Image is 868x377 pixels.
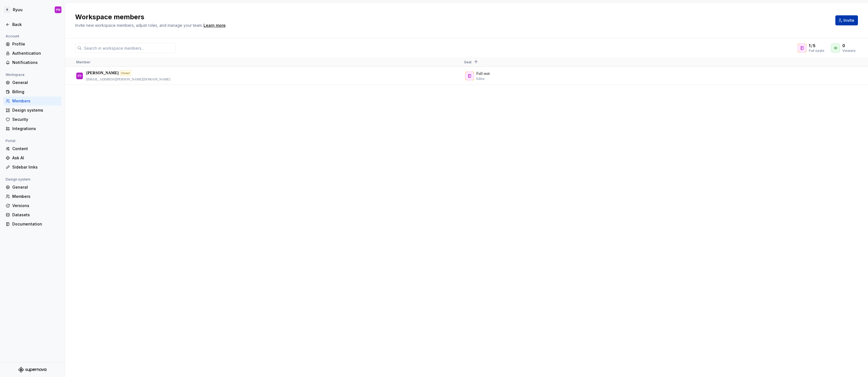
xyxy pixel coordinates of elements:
div: Sidebar links [12,164,59,170]
a: Design systems [3,106,61,115]
div: Notifications [12,60,59,65]
div: R [4,6,11,13]
a: Ask AI [3,153,61,162]
div: PN [56,8,60,12]
button: RRyuuPN [1,4,64,16]
a: Members [3,192,61,201]
div: Portal [3,138,18,144]
a: General [3,183,61,192]
a: Profile [3,40,61,49]
div: Profile [12,41,59,47]
p: [EMAIL_ADDRESS][PERSON_NAME][DOMAIN_NAME] [86,77,170,81]
a: Members [3,97,61,105]
span: Seat [464,60,472,64]
div: Back [12,22,59,27]
div: Owner [120,70,131,76]
button: Invite [835,15,858,25]
a: Authentication [3,49,61,58]
a: Versions [3,201,61,210]
input: Search in workspace members... [82,43,176,53]
a: Sidebar links [3,163,61,172]
div: Workspace [3,71,27,78]
span: Member [76,60,90,64]
div: PN [78,70,81,81]
div: / [809,43,824,49]
div: Design systems [12,107,59,113]
a: Datasets [3,210,61,219]
div: Ask AI [12,155,59,161]
div: Members [12,98,59,104]
h2: Workspace members [75,13,829,21]
svg: Supernova Logo [18,367,46,373]
div: Ryuu [13,7,23,13]
div: Content [12,146,59,152]
div: Versions [12,203,59,208]
div: Security [12,117,59,122]
p: [PERSON_NAME] [86,70,119,76]
a: Billing [3,87,61,96]
span: 0 [842,43,845,49]
a: Back [3,20,61,29]
a: Security [3,115,61,124]
div: Integrations [12,126,59,131]
div: Design system [3,176,33,183]
div: Billing [12,89,59,95]
a: Content [3,144,61,153]
div: Datasets [12,212,59,218]
div: Documentation [12,221,59,227]
a: Learn more [204,23,226,28]
div: Members [12,194,59,199]
span: Invite [843,18,854,23]
span: 5 [813,43,816,49]
div: Viewers [842,49,856,53]
a: Integrations [3,124,61,133]
span: . [203,23,226,28]
a: Notifications [3,58,61,67]
div: Account [3,33,21,40]
div: General [12,80,59,85]
span: Invite new workspace members, adjust roles, and manage your team. [75,23,203,28]
a: General [3,78,61,87]
div: Authentication [12,51,59,56]
div: Full seats [809,49,824,53]
a: Documentation [3,220,61,229]
span: 1 [809,43,810,49]
div: General [12,184,59,190]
